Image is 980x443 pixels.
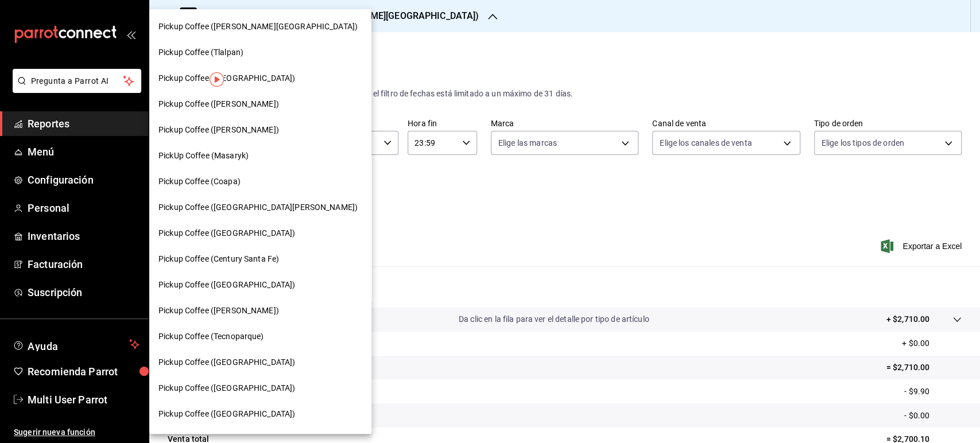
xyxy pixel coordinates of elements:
[149,40,371,65] div: Pickup Coffee (Tlalpan)
[149,65,371,91] div: Pickup Coffee ([GEOGRAPHIC_DATA])
[158,98,279,110] span: Pickup Coffee ([PERSON_NAME])
[158,176,241,188] span: Pickup Coffee (Coapa)
[158,46,243,59] span: Pickup Coffee (Tlalpan)
[158,408,295,420] span: Pickup Coffee ([GEOGRAPHIC_DATA])
[158,201,358,213] span: Pickup Coffee ([GEOGRAPHIC_DATA][PERSON_NAME])
[158,279,295,291] span: Pickup Coffee ([GEOGRAPHIC_DATA])
[158,124,279,136] span: Pickup Coffee ([PERSON_NAME])
[149,220,371,246] div: Pickup Coffee ([GEOGRAPHIC_DATA])
[158,72,295,84] span: Pickup Coffee ([GEOGRAPHIC_DATA])
[158,150,249,162] span: PickUp Coffee (Masaryk)
[158,21,358,33] span: Pickup Coffee ([PERSON_NAME][GEOGRAPHIC_DATA])
[158,227,295,239] span: Pickup Coffee ([GEOGRAPHIC_DATA])
[158,382,295,394] span: Pickup Coffee ([GEOGRAPHIC_DATA])
[149,349,371,375] div: Pickup Coffee ([GEOGRAPHIC_DATA])
[149,272,371,298] div: Pickup Coffee ([GEOGRAPHIC_DATA])
[149,375,371,401] div: Pickup Coffee ([GEOGRAPHIC_DATA])
[149,91,371,117] div: Pickup Coffee ([PERSON_NAME])
[158,253,279,265] span: Pickup Coffee (Century Santa Fe)
[149,195,371,220] div: Pickup Coffee ([GEOGRAPHIC_DATA][PERSON_NAME])
[149,169,371,195] div: Pickup Coffee (Coapa)
[158,331,264,343] span: Pickup Coffee (Tecnoparque)
[149,14,371,40] div: Pickup Coffee ([PERSON_NAME][GEOGRAPHIC_DATA])
[149,246,371,272] div: Pickup Coffee (Century Santa Fe)
[210,72,224,87] img: Tooltip marker
[149,117,371,143] div: Pickup Coffee ([PERSON_NAME])
[149,401,371,427] div: Pickup Coffee ([GEOGRAPHIC_DATA])
[149,143,371,169] div: PickUp Coffee (Masaryk)
[149,324,371,349] div: Pickup Coffee (Tecnoparque)
[158,305,279,317] span: Pickup Coffee ([PERSON_NAME])
[149,298,371,324] div: Pickup Coffee ([PERSON_NAME])
[158,356,295,368] span: Pickup Coffee ([GEOGRAPHIC_DATA])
